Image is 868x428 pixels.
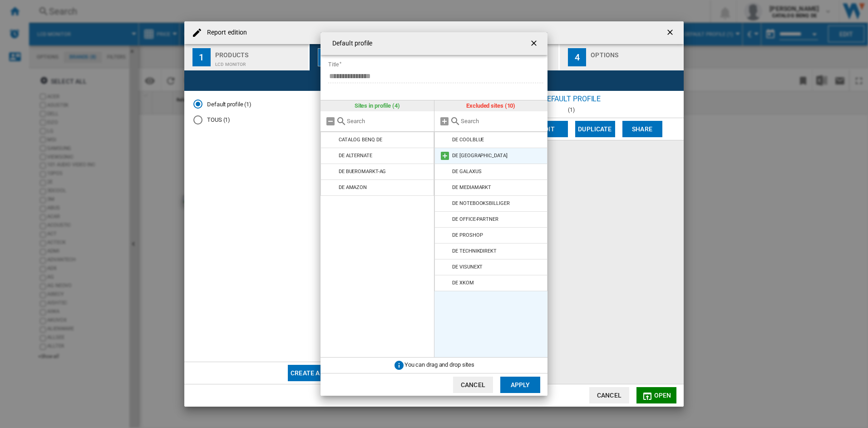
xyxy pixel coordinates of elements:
[434,100,548,111] div: Excluded sites (10)
[452,169,481,174] div: DE GALAXUS
[439,116,450,127] md-icon: Add all
[339,137,382,143] div: CATALOG BENQ DE
[461,118,543,124] input: Search
[339,184,367,190] div: DE AMAZON
[452,264,483,270] div: DE VISUNEXT
[328,39,373,48] h4: Default profile
[452,248,496,254] div: DE TECHNIKDIREKT
[339,153,372,159] div: DE ALTERNATE
[452,280,473,286] div: DE XKOM
[404,362,474,368] span: You can drag and drop sites
[452,153,507,159] div: DE [GEOGRAPHIC_DATA]
[500,377,540,393] button: Apply
[321,100,434,111] div: Sites in profile (4)
[529,39,540,50] ng-md-icon: getI18NText('BUTTONS.CLOSE_DIALOG')
[339,169,386,174] div: DE BUEROMARKT-AG
[325,116,336,127] md-icon: Remove all
[452,137,484,143] div: DE COOLBLUE
[526,35,544,53] button: getI18NText('BUTTONS.CLOSE_DIALOG')
[452,232,483,238] div: DE PROSHOP
[453,377,493,393] button: Cancel
[452,216,498,222] div: DE OFFICE-PARTNER
[347,118,429,124] input: Search
[452,200,509,206] div: DE NOTEBOOKSBILLIGER
[452,184,491,190] div: DE MEDIAMARKT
